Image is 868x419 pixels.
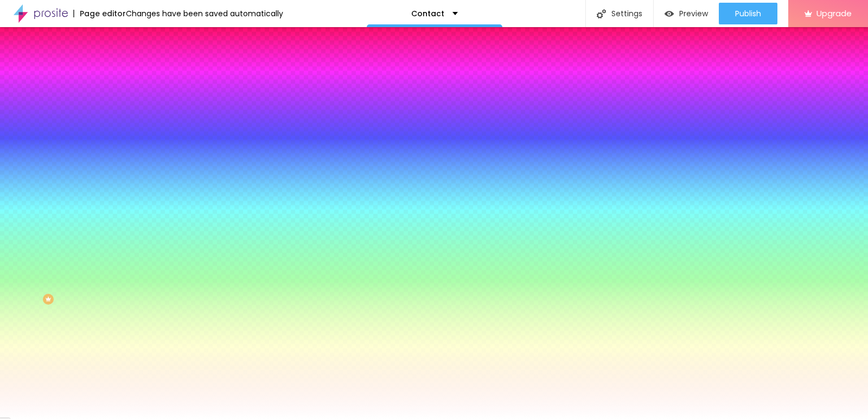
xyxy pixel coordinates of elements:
p: Contact [411,10,444,17]
button: Publish [719,3,777,24]
img: view-1.svg [665,9,674,18]
span: Publish [735,9,761,18]
img: Icone [597,9,606,18]
span: Upgrade [816,9,852,18]
div: Page editor [73,10,126,17]
button: Preview [654,3,719,24]
span: Preview [679,9,708,18]
div: Changes have been saved automatically [126,10,283,17]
